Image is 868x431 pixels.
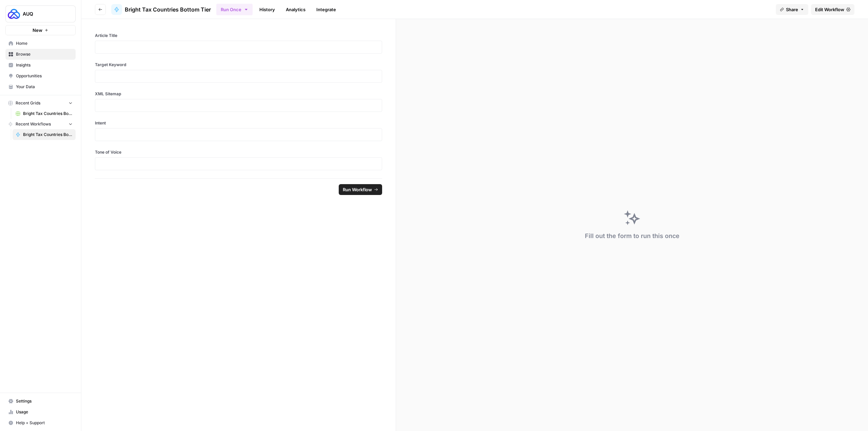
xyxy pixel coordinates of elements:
[16,409,73,415] span: Usage
[95,91,382,97] label: XML Sitemap
[95,120,382,126] label: Intent
[16,100,40,106] span: Recent Grids
[5,25,76,35] button: New
[216,4,253,15] button: Run Once
[16,73,73,79] span: Opportunities
[16,121,51,127] span: Recent Workflows
[5,407,76,417] a: Usage
[5,60,76,71] a: Insights
[282,4,310,15] a: Analytics
[339,184,382,195] button: Run Workflow
[5,38,76,49] a: Home
[16,398,73,404] span: Settings
[5,81,76,92] a: Your Data
[5,98,76,108] button: Recent Grids
[5,396,76,407] a: Settings
[585,231,679,241] div: Fill out the form to run this once
[5,5,76,22] button: Workspace: AUQ
[125,5,211,14] span: Bright Tax Countries Bottom Tier
[33,27,42,34] span: New
[5,119,76,129] button: Recent Workflows
[815,6,844,13] span: Edit Workflow
[255,4,279,15] a: History
[5,49,76,60] a: Browse
[776,4,808,15] button: Share
[5,71,76,81] a: Opportunities
[16,62,73,68] span: Insights
[23,132,73,138] span: Bright Tax Countries Bottom Tier
[95,33,382,39] label: Article Title
[95,62,382,68] label: Target Keyword
[23,111,73,117] span: Bright Tax Countries Bottom Tier Grid
[312,4,340,15] a: Integrate
[16,51,73,57] span: Browse
[8,8,20,20] img: AUQ Logo
[343,186,372,193] span: Run Workflow
[23,11,64,17] span: AUQ
[95,149,382,155] label: Tone of Voice
[786,6,798,13] span: Share
[16,40,73,46] span: Home
[13,108,76,119] a: Bright Tax Countries Bottom Tier Grid
[13,129,76,140] a: Bright Tax Countries Bottom Tier
[16,420,73,426] span: Help + Support
[5,417,76,428] button: Help + Support
[111,4,211,15] a: Bright Tax Countries Bottom Tier
[16,84,73,90] span: Your Data
[811,4,854,15] a: Edit Workflow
